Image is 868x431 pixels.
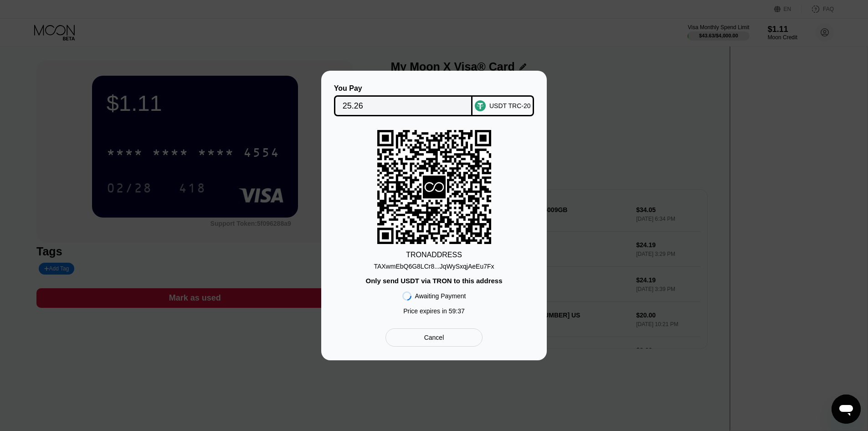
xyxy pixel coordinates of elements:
div: TRON ADDRESS [406,251,462,259]
div: USDT TRC-20 [489,102,531,109]
div: TAXwmEbQ6G8LCr8...JqWySxqjAeEu7Fx [374,263,494,270]
span: 59 : 37 [449,307,465,315]
div: Only send USDT via TRON to this address [365,277,502,285]
div: You Pay [334,84,473,93]
div: TAXwmEbQ6G8LCr8...JqWySxqjAeEu7Fx [374,259,494,270]
div: Cancel [385,328,483,347]
iframe: Button to launch messaging window [832,395,861,424]
div: Awaiting Payment [415,292,466,300]
div: Cancel [424,333,444,342]
div: You PayUSDT TRC-20 [335,84,533,116]
div: Price expires in [403,307,465,315]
